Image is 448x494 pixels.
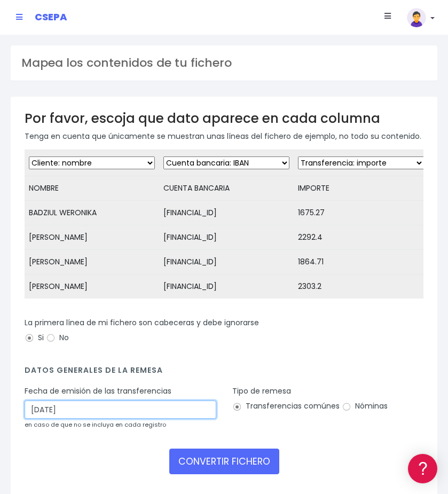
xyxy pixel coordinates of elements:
td: [PERSON_NAME] [25,275,159,299]
a: API [11,273,203,289]
button: CONVERTIR FICHERO [169,449,279,474]
a: Problemas habituales [11,152,203,168]
a: General [11,229,203,246]
label: Tipo de remesa [232,386,291,397]
a: CSEPA [35,8,67,26]
td: NOMBRE [25,176,159,201]
label: Nóminas [342,401,388,412]
button: Contáctanos [11,286,203,304]
td: 1675.27 [294,201,428,225]
td: [FINANCIAL_ID] [159,201,294,225]
a: Información general [11,91,203,107]
label: No [46,332,69,343]
small: en caso de que no se incluya en cada registro [25,420,166,429]
span: CSEPA [35,10,67,23]
td: BADZIUL WERONIKA [25,201,159,225]
label: La primera línea de mi fichero son cabeceras y debe ignorarse [25,317,259,328]
a: POWERED BY ENCHANT [147,308,206,318]
h4: Datos generales de la remesa [25,366,423,380]
a: Perfiles de empresas [11,185,203,201]
div: Facturación [11,212,203,222]
td: [PERSON_NAME] [25,250,159,275]
div: Convertir ficheros [11,118,203,128]
div: Programadores [11,256,203,266]
td: [FINANCIAL_ID] [159,225,294,250]
td: CUENTA BANCARIA [159,176,294,201]
label: Fecha de emisión de las transferencias [25,386,171,397]
img: profile [407,8,426,27]
td: 2303.2 [294,275,428,299]
td: [FINANCIAL_ID] [159,275,294,299]
td: 1864.71 [294,250,428,275]
td: [PERSON_NAME] [25,225,159,250]
a: Videotutoriales [11,168,203,185]
td: [FINANCIAL_ID] [159,250,294,275]
p: Tenga en cuenta que únicamente se muestran unas líneas del fichero de ejemplo, no todo su contenido. [25,130,423,142]
a: Formatos [11,135,203,152]
h3: Mapea los contenidos de tu fichero [21,56,427,70]
label: Transferencias comúnes [232,401,340,412]
h3: Por favor, escoja que dato aparece en cada columna [25,111,423,126]
div: Información general [11,74,203,84]
td: IMPORTE [294,176,428,201]
td: 2292.4 [294,225,428,250]
label: Si [25,332,44,343]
